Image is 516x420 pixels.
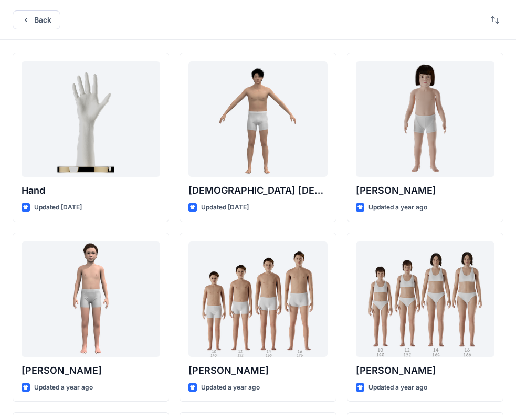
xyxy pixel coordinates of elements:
a: Brandon [188,241,327,357]
a: Hand [22,61,160,177]
p: Updated [DATE] [201,202,249,213]
a: Charlie [356,61,494,177]
p: [PERSON_NAME] [188,363,327,378]
p: Updated a year ago [34,382,93,393]
a: Male Asian [188,61,327,177]
p: Updated [DATE] [34,202,82,213]
p: [PERSON_NAME] [356,183,494,198]
a: Emil [22,241,160,357]
button: Back [13,10,60,29]
p: Updated a year ago [368,382,427,393]
p: [DEMOGRAPHIC_DATA] [DEMOGRAPHIC_DATA] [188,183,327,198]
p: Hand [22,183,160,198]
p: Updated a year ago [368,202,427,213]
p: [PERSON_NAME] [22,363,160,378]
p: [PERSON_NAME] [356,363,494,378]
p: Updated a year ago [201,382,260,393]
a: Brenda [356,241,494,357]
